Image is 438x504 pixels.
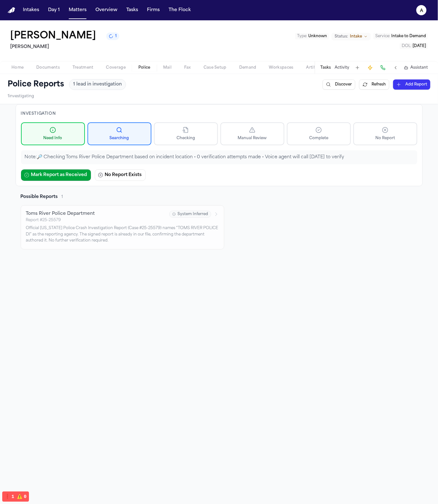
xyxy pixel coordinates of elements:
span: Checking [177,136,195,141]
button: Searching [87,122,151,145]
span: 1 investigating [8,94,34,99]
button: No Report Exists [95,169,146,181]
span: Service : [375,34,390,38]
p: Official [US_STATE] Police Crash Investigation Report (Case #25-25579) names “TOMS RIVER POLICE D... [26,225,219,244]
h2: [PERSON_NAME] [10,43,119,51]
span: Coverage [106,65,126,70]
span: Case Setup [204,65,226,70]
span: Mail [163,65,171,70]
span: Searching [110,136,129,141]
span: Assistant [410,65,428,70]
img: Finch Logo [8,7,15,13]
button: The Flock [166,4,193,16]
span: Documents [36,65,60,70]
button: Manual Review [220,122,284,145]
span: Treatment [73,65,94,70]
button: Tasks [320,65,331,70]
button: Activity [335,65,349,70]
span: Workspaces [269,65,294,70]
button: Tasks [124,4,141,16]
button: Checking [154,122,218,145]
button: Intakes [20,4,42,16]
span: DOL : [402,44,412,48]
button: Need Info [21,122,85,145]
a: Home [8,7,15,13]
h1: Police Reports [8,79,64,90]
span: Police [138,65,150,70]
p: Note: 🔎 Checking Toms River Police Department based on incident location • 0 verification attempt... [25,154,414,160]
span: Artifacts [306,65,323,70]
span: Intake to Demand [391,34,426,38]
button: Matters [66,4,89,16]
span: Fax [184,65,191,70]
span: Home [11,65,24,70]
span: Demand [239,65,256,70]
button: Day 1 [45,4,62,16]
span: System Inferred [169,211,211,218]
button: Complete [287,122,351,145]
button: 1 active task [106,32,119,40]
button: Make a Call [379,63,387,72]
span: 1 [62,194,63,200]
button: Add Task [353,63,362,72]
h2: Possible Reports [21,194,58,200]
button: Refresh [359,79,389,90]
span: Intake [350,34,362,39]
button: Firms [144,4,162,16]
span: Need Info [44,136,62,141]
button: Edit matter name [10,31,96,42]
span: Manual Review [238,136,267,141]
span: 1 [115,34,117,39]
span: Investigation [21,112,56,116]
button: Edit Type: Unknown [295,33,329,39]
span: Unknown [308,34,327,38]
span: Type : [297,34,307,38]
h3: Toms River Police Department [26,211,95,217]
span: Complete [309,136,328,141]
span: 1 lead in investigation [73,81,122,88]
button: Discover [323,79,355,90]
span: Status: [335,34,348,39]
button: Add Report [393,79,430,90]
span: [DATE] [413,44,426,48]
button: Assistant [404,65,428,70]
div: Toms River Police DepartmentReport #25-25579System InferredOfficial [US_STATE] Police Crash Inves... [21,205,224,249]
span: No Report [375,136,395,141]
button: No Report [353,122,417,145]
button: Change status from Intake [331,33,371,40]
button: Edit DOL: 2025-08-08 [400,43,428,49]
button: Overview [93,4,120,16]
div: Report # 25-25579 [26,218,165,223]
h1: [PERSON_NAME] [10,31,96,42]
button: Create Immediate Task [366,63,375,72]
button: Edit Service: Intake to Demand [373,33,428,39]
button: Mark Report as Received [21,169,91,181]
